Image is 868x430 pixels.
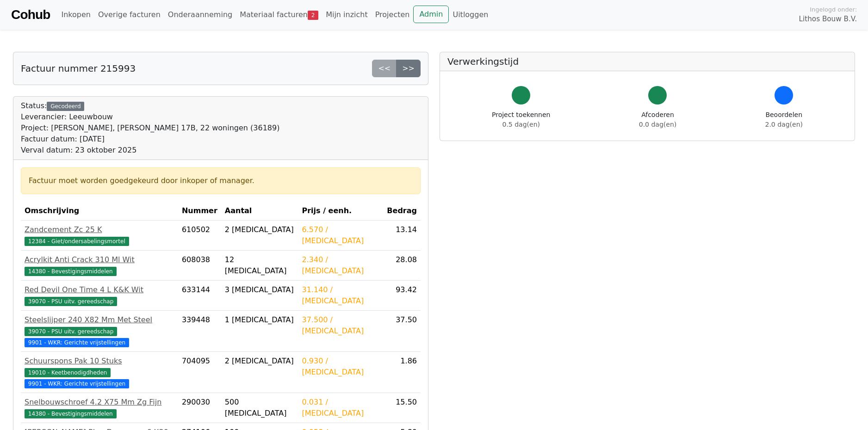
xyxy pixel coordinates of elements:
div: Steelslijper 240 X82 Mm Met Steel [25,314,174,326]
td: 608038 [178,251,221,281]
td: 339448 [178,311,221,352]
div: Acrylkit Anti Crack 310 Ml Wit [25,254,174,265]
a: Zandcement Zc 25 K12384 - Giet/ondersabelingsmortel [25,224,174,246]
th: Prijs / eenh. [298,202,384,221]
a: Admin [413,6,449,23]
div: Zandcement Zc 25 K [25,224,174,235]
span: 14380 - Bevestigingsmiddelen [25,267,117,276]
th: Bedrag [383,202,421,221]
div: 37.500 / [MEDICAL_DATA] [302,314,380,337]
td: 37.50 [383,311,421,352]
th: Nummer [178,202,221,221]
div: 3 [MEDICAL_DATA] [225,284,295,295]
td: 633144 [178,281,221,311]
a: Red Devil One Time 4 L K&K Wit39070 - PSU uitv. gereedschap [25,284,174,307]
span: 0.5 dag(en) [502,121,540,128]
td: 610502 [178,221,221,251]
span: 9901 - WKR: Gerichte vrijstellingen [25,379,129,388]
a: Projecten [372,6,414,24]
td: 13.14 [383,221,421,251]
td: 93.42 [383,281,421,311]
td: 15.50 [383,393,421,423]
div: 31.140 / [MEDICAL_DATA] [302,284,380,307]
a: Schuurspons Pak 10 Stuks19010 - Keetbenodigdheden 9901 - WKR: Gerichte vrijstellingen [25,356,174,389]
div: Beoordelen [765,110,803,129]
span: 9901 - WKR: Gerichte vrijstellingen [25,338,129,347]
h5: Verwerkingstijd [447,56,847,67]
span: Ingelogd onder: [810,5,857,14]
div: Schuurspons Pak 10 Stuks [25,356,174,367]
th: Aantal [221,202,298,221]
div: Factuur moet worden goedgekeurd door inkoper of manager. [29,175,413,186]
td: 290030 [178,393,221,423]
a: Inkopen [57,6,94,24]
div: Leverancier: Leeuwbouw [21,111,279,123]
span: 39070 - PSU uitv. gereedschap [25,297,117,306]
a: >> [396,60,421,77]
div: 1 [MEDICAL_DATA] [225,314,295,326]
span: 12384 - Giet/ondersabelingsmortel [25,237,129,246]
a: Acrylkit Anti Crack 310 Ml Wit14380 - Bevestigingsmiddelen [25,254,174,276]
div: Factuur datum: [DATE] [21,134,279,145]
div: 6.570 / [MEDICAL_DATA] [302,224,380,246]
div: 12 [MEDICAL_DATA] [225,254,295,276]
div: 2.340 / [MEDICAL_DATA] [302,254,380,276]
td: 28.08 [383,251,421,281]
div: Afcoderen [639,110,676,129]
span: 2 [308,11,318,20]
a: Materiaal facturen2 [236,6,322,24]
div: 2 [MEDICAL_DATA] [225,356,295,367]
td: 1.86 [383,352,421,393]
div: 0.031 / [MEDICAL_DATA] [302,397,380,419]
div: 0.930 / [MEDICAL_DATA] [302,356,380,378]
span: 19010 - Keetbenodigdheden [25,368,111,377]
a: Snelbouwschroef 4.2 X75 Mm Zg Fijn14380 - Bevestigingsmiddelen [25,397,174,419]
span: 0.0 dag(en) [639,121,676,128]
td: 704095 [178,352,221,393]
div: Red Devil One Time 4 L K&K Wit [25,284,174,295]
h5: Factuur nummer 215993 [21,63,136,74]
span: 2.0 dag(en) [765,121,803,128]
a: Cohub [11,4,50,26]
a: Overige facturen [94,6,164,24]
span: 39070 - PSU uitv. gereedschap [25,327,117,336]
div: Status: [21,100,279,156]
div: Snelbouwschroef 4.2 X75 Mm Zg Fijn [25,397,174,408]
div: Verval datum: 23 oktober 2025 [21,145,279,156]
div: 500 [MEDICAL_DATA] [225,397,295,419]
a: Onderaanneming [164,6,236,24]
div: Project: [PERSON_NAME], [PERSON_NAME] 17B, 22 woningen (36189) [21,123,279,134]
div: Gecodeerd [47,102,84,111]
div: Project toekennen [492,110,550,129]
a: Steelslijper 240 X82 Mm Met Steel39070 - PSU uitv. gereedschap 9901 - WKR: Gerichte vrijstellingen [25,314,174,348]
div: 2 [MEDICAL_DATA] [225,224,295,235]
th: Omschrijving [21,202,178,221]
a: Mijn inzicht [322,6,372,24]
span: Lithos Bouw B.V. [799,14,857,25]
span: 14380 - Bevestigingsmiddelen [25,409,117,418]
a: Uitloggen [449,6,492,24]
